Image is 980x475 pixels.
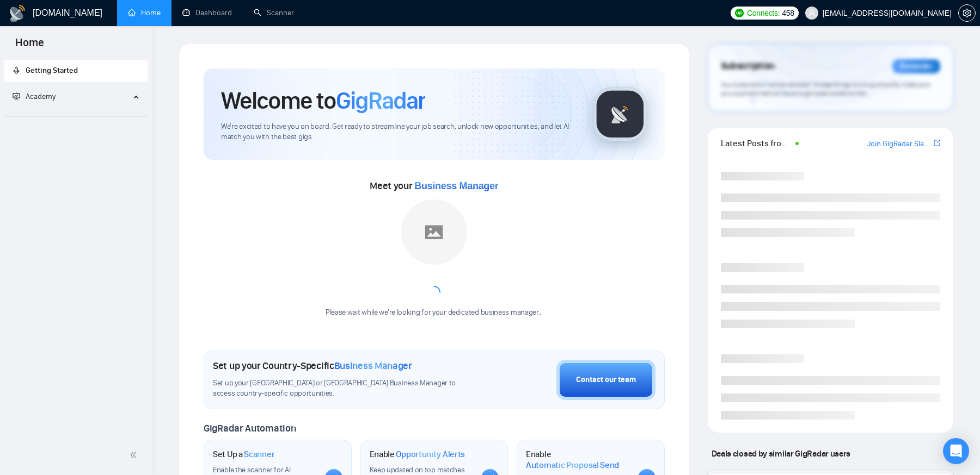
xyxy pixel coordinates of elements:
span: Business Manager [334,360,412,372]
div: Please wait while we're looking for your dedicated business manager... [319,308,549,318]
span: Automatic Proposal Send [526,460,619,471]
span: Academy [13,92,56,101]
h1: Welcome to [221,86,425,115]
li: Academy Homepage [4,112,148,119]
a: Join GigRadar Slack Community [867,138,932,150]
span: loading [427,285,441,299]
span: fund-projection-screen [13,92,20,100]
h1: Enable [526,449,629,470]
span: export [934,139,940,147]
button: Contact our team [556,360,656,400]
span: GigRadar Automation [204,422,296,434]
span: Connects: [747,7,780,19]
li: Getting Started [4,60,148,82]
a: dashboardDashboard [182,8,232,17]
a: searchScanner [254,8,294,17]
span: 458 [782,7,794,19]
span: Latest Posts from the GigRadar Community [721,136,792,150]
span: Academy [26,92,56,101]
img: logo [9,5,26,22]
h1: Set up your Country-Specific [213,360,412,372]
span: We're excited to have you on board. Get ready to streamline your job search, unlock new opportuni... [221,122,575,142]
span: Getting Started [26,66,78,75]
span: GigRadar [336,86,425,115]
a: setting [958,9,976,17]
button: setting [958,4,976,22]
a: export [934,138,940,148]
img: placeholder.png [401,199,467,265]
div: Contact our team [576,374,636,386]
span: double-left [130,449,140,460]
span: user [808,9,816,17]
div: Reminder [892,59,940,73]
a: homeHome [128,8,161,17]
span: Meet your [370,180,498,192]
span: Deals closed by similar GigRadar users [707,444,855,463]
h1: Enable [370,449,465,460]
img: upwork-logo.png [735,9,744,17]
div: Open Intercom Messenger [943,438,969,464]
span: Opportunity Alerts [396,449,465,460]
span: Scanner [244,449,274,460]
span: Subscription [721,57,775,76]
span: Business Manager [414,180,498,191]
span: Set up your [GEOGRAPHIC_DATA] or [GEOGRAPHIC_DATA] Business Manager to access country-specific op... [213,378,479,399]
span: setting [959,9,975,17]
span: Home [7,35,53,58]
h1: Set Up a [213,449,274,460]
span: rocket [13,66,20,74]
img: gigradar-logo.png [593,87,647,141]
span: Your subscription will be renewed. To keep things running smoothly, make sure your payment method... [721,80,930,98]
